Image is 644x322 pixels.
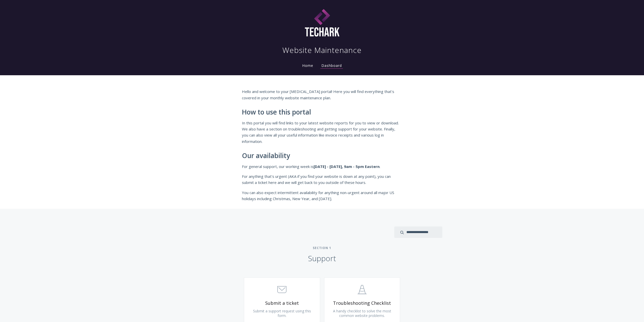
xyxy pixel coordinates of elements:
[282,45,362,55] h1: Website Maintenance
[253,309,311,318] span: Submit a support request using this form.
[242,152,402,160] h2: Our availability
[242,173,402,186] p: For anything that's urgent (AKA if you find your website is down at any point), you can submit a ...
[314,164,380,169] strong: [DATE] - [DATE], 9am - 5pm Eastern
[333,309,391,318] span: A handy checklist to solve the most common website problems.
[320,63,343,69] a: Dashboard
[242,120,402,145] p: In this portal you will find links to your latest website reports for you to view or download. We...
[301,63,314,68] a: Home
[242,190,402,202] p: You can also expect intermittent availability for anything non-urgent around all major US holiday...
[242,88,402,101] p: Hello and welcome to your [MEDICAL_DATA] portal! Here you will find everything that's covered in ...
[242,163,402,169] p: For general support, our working week is .
[242,108,402,116] h2: How to use this portal
[332,300,392,306] span: Troubleshooting Checklist
[252,300,312,306] span: Submit a ticket
[394,226,442,238] input: search input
